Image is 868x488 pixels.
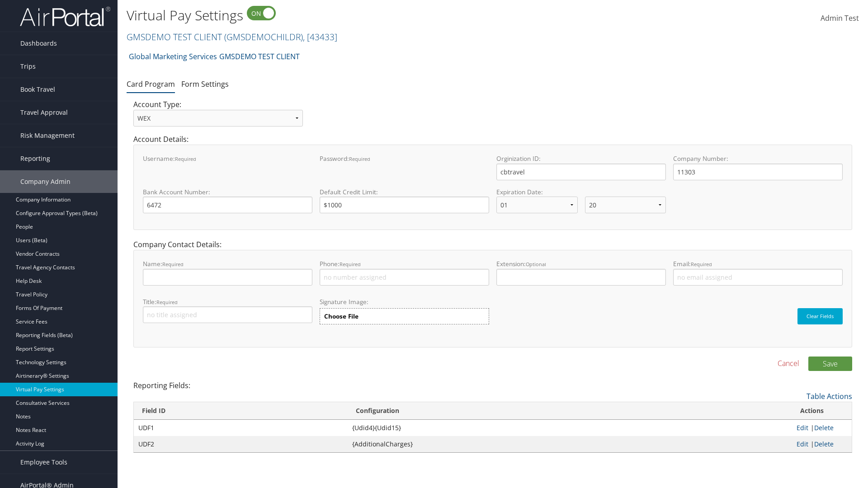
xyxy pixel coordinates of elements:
[20,124,75,147] span: Risk Management
[673,154,843,180] label: Company Number:
[797,423,808,432] a: Edit
[20,55,36,78] span: Trips
[349,155,370,162] small: required
[127,134,859,239] div: Account Details:
[797,440,808,448] a: Edit
[792,436,852,452] td: |
[320,269,489,286] input: Phone:Required
[20,147,50,170] span: Reporting
[320,308,489,324] label: Choose File
[320,188,489,213] label: Default Credit Limit:
[496,197,578,213] select: Expiration Date:
[134,436,348,452] td: UDF2
[156,299,178,305] small: Required
[20,451,67,474] span: Employee Tools
[143,259,312,285] label: Name:
[496,164,666,180] input: Orginization ID:
[792,420,852,436] td: |
[127,380,859,453] div: Reporting Fields:
[496,269,666,286] input: Extension:Optional
[348,402,793,420] th: Configuration: activate to sort column ascending
[143,154,312,180] label: Username:
[320,154,489,180] label: Password:
[20,32,57,55] span: Dashboards
[320,259,489,285] label: Phone:
[496,259,666,285] label: Extension:
[181,79,229,89] a: Form Settings
[143,188,312,213] label: Bank Account Number:
[673,164,843,180] input: Company Number:
[20,101,68,124] span: Travel Approval
[20,6,110,27] img: airportal-logo.png
[673,259,843,285] label: Email:
[143,306,312,323] input: Title:Required
[808,357,852,371] button: Save
[127,6,615,25] h1: Virtual Pay Settings
[162,261,184,267] small: Required
[143,297,312,323] label: Title:
[224,31,303,43] span: ( GMSDEMOCHILDR )
[797,308,843,324] button: Clear Fields
[175,155,196,162] small: required
[129,47,217,66] a: Global Marketing Services
[821,13,859,23] span: Admin Test
[814,440,834,448] a: Delete
[807,391,852,401] a: Table Actions
[219,47,300,66] a: GMSDEMO TEST CLIENT
[320,197,489,213] input: Default Credit Limit:
[127,31,337,43] a: GMSDEMO TEST CLIENT
[673,269,843,286] input: Email:Required
[20,170,71,193] span: Company Admin
[143,269,312,286] input: Name:Required
[585,197,666,213] select: Expiration Date:
[496,188,666,221] label: Expiration Date:
[348,420,793,436] td: {Udid4}{Udid15}
[20,78,55,101] span: Book Travel
[814,423,834,432] a: Delete
[303,31,337,43] span: , [ 43433 ]
[127,79,175,89] a: Card Program
[526,261,546,267] small: Optional
[127,99,310,134] div: Account Type:
[792,402,852,420] th: Actions
[134,402,348,420] th: Field ID: activate to sort column descending
[496,154,666,180] label: Orginization ID:
[320,297,489,308] label: Signature Image:
[778,358,799,369] a: Cancel
[134,420,348,436] td: UDF1
[143,197,312,213] input: Bank Account Number:
[691,261,712,267] small: Required
[340,261,361,267] small: Required
[348,436,793,452] td: {AdditionalCharges}
[821,5,859,33] a: Admin Test
[127,239,859,356] div: Company Contact Details:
